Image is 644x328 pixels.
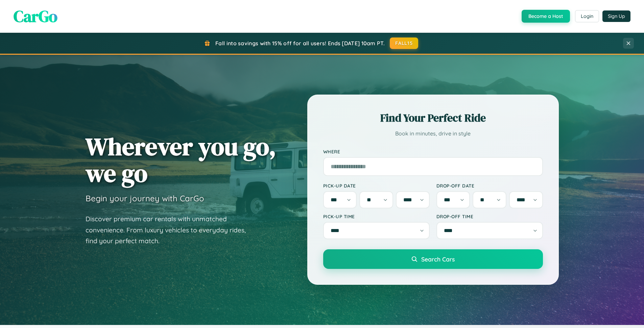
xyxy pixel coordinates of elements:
[86,133,276,186] h1: Wherever you go, we go
[323,149,543,154] label: Where
[323,129,543,138] p: Book in minutes, drive in style
[323,249,543,269] button: Search Cars
[323,213,430,219] label: Pick-up Time
[215,40,385,47] span: Fall into savings with 15% off for all users! Ends [DATE] 10am PT.
[390,37,418,49] button: FALL15
[602,10,630,22] button: Sign Up
[421,255,455,263] span: Search Cars
[522,10,570,23] button: Become a Host
[323,183,430,188] label: Pick-up Date
[575,10,599,22] button: Login
[436,213,543,219] label: Drop-off Time
[436,183,543,188] label: Drop-off Date
[14,5,57,27] span: CarGo
[86,213,255,247] p: Discover premium car rentals with unmatched convenience. From luxury vehicles to everyday rides, ...
[86,193,204,203] h3: Begin your journey with CarGo
[323,110,543,125] h2: Find Your Perfect Ride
